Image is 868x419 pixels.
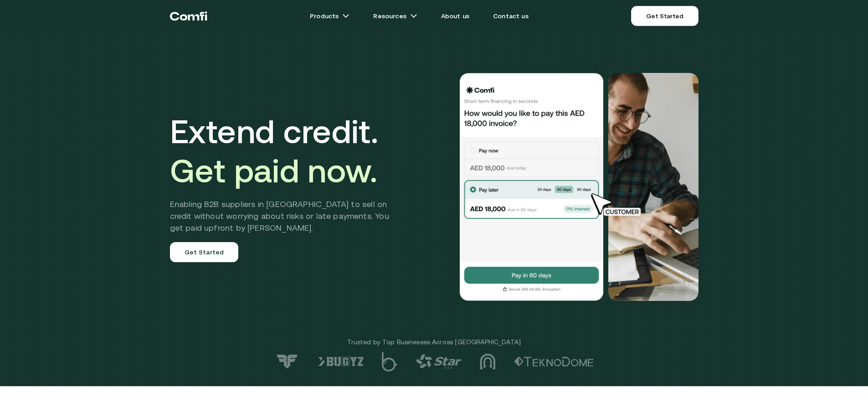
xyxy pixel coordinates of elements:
[382,352,398,372] img: logo-5
[459,73,605,301] img: Would you like to pay this AED 18,000.00 invoice?
[585,192,651,217] img: cursor
[416,354,462,369] img: logo-4
[631,6,698,26] a: Get Started
[170,242,239,262] a: Get Started
[342,12,349,20] img: arrow icons
[482,7,539,25] a: Contact us
[362,7,428,25] a: Resourcesarrow icons
[170,152,378,189] span: Get paid now.
[480,353,496,370] img: logo-3
[275,354,300,369] img: logo-7
[514,357,594,367] img: logo-2
[170,2,207,30] a: Return to the top of the Comfi home page
[170,112,403,190] h1: Extend credit.
[170,198,403,234] h2: Enabling B2B suppliers in [GEOGRAPHIC_DATA] to sell on credit without worrying about risks or lat...
[318,357,364,367] img: logo-6
[299,7,360,25] a: Productsarrow icons
[410,12,417,20] img: arrow icons
[608,73,699,301] img: Would you like to pay this AED 18,000.00 invoice?
[430,7,480,25] a: About us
